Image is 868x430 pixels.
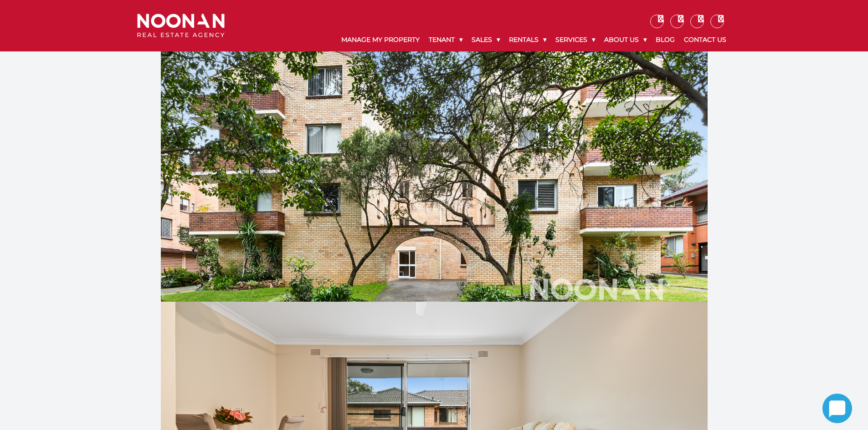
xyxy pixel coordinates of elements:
a: Services [551,28,600,51]
a: Sales [467,28,504,51]
a: About Us [600,28,651,51]
a: Blog [651,28,679,51]
a: Tenant [424,28,467,51]
a: Manage My Property [337,28,424,51]
a: Contact Us [679,28,731,51]
img: Noonan Real Estate Agency [137,14,225,38]
a: Rentals [504,28,551,51]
